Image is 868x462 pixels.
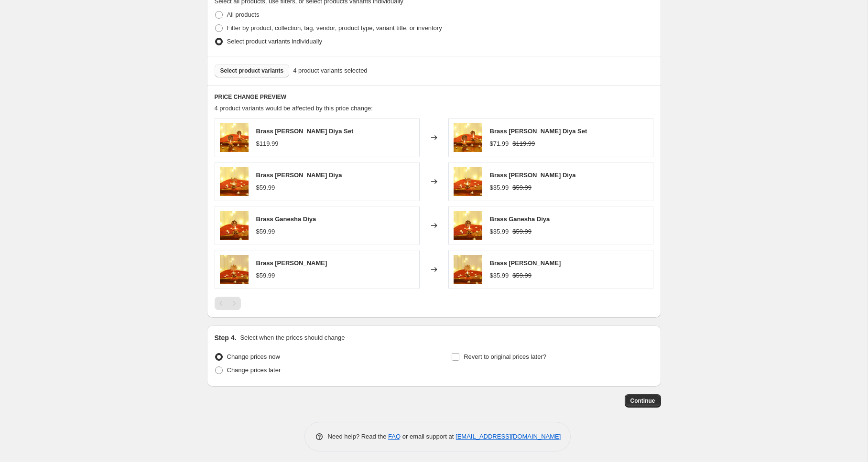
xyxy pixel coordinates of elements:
[328,433,389,440] span: Need help? Read the
[215,297,241,310] nav: Pagination
[215,93,653,101] h6: PRICE CHANGE PREVIEW
[490,271,509,280] div: $35.99
[454,123,482,152] img: 1_b1bd4cda-0931-464c-a7fa-792cb30889b5_80x.jpg
[454,255,482,284] img: 1_52380e86-f936-457e-9b0d-72aec5f79c92_80x.jpg
[256,227,275,236] div: $59.99
[256,128,354,135] span: Brass [PERSON_NAME] Diya Set
[256,215,316,223] span: Brass Ganesha Diya
[456,433,561,440] a: [EMAIL_ADDRESS][DOMAIN_NAME]
[215,105,373,112] span: 4 product variants would be affected by this price change:
[227,353,280,360] span: Change prices now
[220,67,284,75] span: Select product variants
[464,353,546,360] span: Revert to original prices later?
[490,139,509,149] div: $71.99
[215,64,290,77] button: Select product variants
[215,333,237,343] h2: Step 4.
[454,167,482,196] img: 1_832fe367-e425-45fa-ae37-efbc0e1231c5_80x.jpg
[293,66,367,75] span: 4 product variants selected
[454,211,482,240] img: 1_cb51b019-fc98-474c-ab5d-5caa6f7a56b6_80x.jpg
[512,139,535,149] strike: $119.99
[490,183,509,193] div: $35.99
[490,227,509,236] div: $35.99
[256,259,327,267] span: Brass [PERSON_NAME]
[512,271,532,280] strike: $59.99
[256,183,275,193] div: $59.99
[388,433,401,440] a: FAQ
[240,333,345,343] p: Select when the prices should change
[220,211,249,240] img: 1_cb51b019-fc98-474c-ab5d-5caa6f7a56b6_80x.jpg
[401,433,456,440] span: or email support at
[220,167,249,196] img: 1_832fe367-e425-45fa-ae37-efbc0e1231c5_80x.jpg
[227,366,281,374] span: Change prices later
[227,24,442,32] span: Filter by product, collection, tag, vendor, product type, variant title, or inventory
[227,11,260,18] span: All products
[490,215,550,223] span: Brass Ganesha Diya
[220,123,249,152] img: 1_b1bd4cda-0931-464c-a7fa-792cb30889b5_80x.jpg
[512,227,532,236] strike: $59.99
[490,128,587,135] span: Brass [PERSON_NAME] Diya Set
[512,183,532,193] strike: $59.99
[630,397,655,405] span: Continue
[256,139,279,149] div: $119.99
[490,259,561,267] span: Brass [PERSON_NAME]
[256,172,342,179] span: Brass [PERSON_NAME] Diya
[220,255,249,284] img: 1_52380e86-f936-457e-9b0d-72aec5f79c92_80x.jpg
[625,394,661,408] button: Continue
[256,271,275,280] div: $59.99
[227,38,322,45] span: Select product variants individually
[490,172,576,179] span: Brass [PERSON_NAME] Diya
